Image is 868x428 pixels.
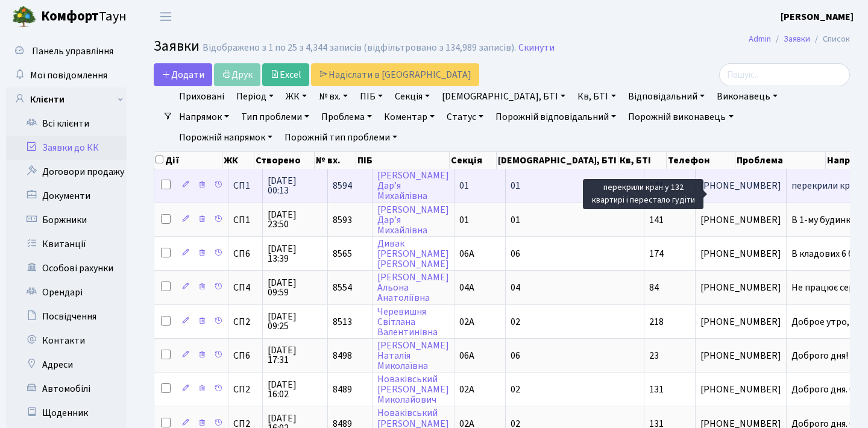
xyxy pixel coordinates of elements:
span: 01 [511,179,520,192]
span: 8565 [333,247,352,260]
a: [PERSON_NAME]Дар’яМихайлівна [377,169,449,203]
span: [DATE] 09:59 [268,278,322,297]
a: Приховані [174,86,229,107]
th: ПІБ [356,152,449,169]
a: Всі клієнти [6,112,127,136]
span: Заявки [154,36,200,57]
span: 06 [511,247,520,260]
th: № вх. [315,152,357,169]
a: [DEMOGRAPHIC_DATA], БТІ [437,86,570,107]
span: 84 [649,281,659,294]
span: 02 [511,383,520,396]
a: Адреси [6,353,127,377]
a: Мої повідомлення [6,63,127,87]
th: Кв, БТІ [618,152,666,169]
th: ЖК [222,152,254,169]
span: Додати [162,68,204,81]
a: Скинути [518,42,555,54]
a: № вх. [314,86,353,107]
span: 218 [649,315,664,329]
th: Проблема [735,152,826,169]
span: [PHONE_NUMBER] [700,215,781,225]
span: 04А [459,281,474,294]
span: 8593 [333,213,352,227]
a: [PERSON_NAME]Дар’яМихайлівна [377,203,449,237]
a: Секція [390,86,435,107]
a: Коментар [379,107,439,127]
a: Квитанції [6,232,127,256]
b: [PERSON_NAME] [781,10,854,24]
span: 8554 [333,281,352,294]
span: [DATE] 09:25 [268,312,322,331]
span: 02 [511,315,520,329]
a: Відповідальний [623,86,709,107]
a: ЖК [281,86,312,107]
span: 23 [649,349,659,362]
a: Тип проблеми [236,107,314,127]
span: 8513 [333,315,352,329]
a: Порожній тип проблеми [280,127,402,148]
a: Порожній напрямок [174,127,277,148]
th: Телефон [667,152,735,169]
span: 02А [459,315,474,329]
a: Особові рахунки [6,256,127,280]
span: Таун [41,7,127,27]
th: Створено [254,152,315,169]
a: Панель управління [6,39,127,63]
span: СП2 [233,385,257,394]
span: [PHONE_NUMBER] [700,249,781,259]
span: [DATE] 16:02 [268,380,322,399]
span: Панель управління [32,45,113,58]
a: Документи [6,184,127,208]
a: Заявки до КК [6,136,127,160]
a: Проблема [316,107,377,127]
input: Пошук... [719,63,850,86]
a: Контакти [6,329,127,353]
a: Орендарі [6,280,127,304]
span: В 1-му будинку[...] [791,213,867,227]
a: Щоденник [6,401,127,425]
a: Виконавець [712,86,782,107]
span: [DATE] 17:31 [268,345,322,365]
span: 02А [459,383,474,396]
span: 8498 [333,349,352,362]
a: Боржники [6,208,127,232]
span: 131 [649,383,664,396]
span: Доброго дня. 0[...] [791,383,866,396]
nav: breadcrumb [731,27,868,52]
span: [PHONE_NUMBER] [700,283,781,292]
span: [PHONE_NUMBER] [700,385,781,394]
th: [DEMOGRAPHIC_DATA], БТІ [497,152,618,169]
span: Мої повідомлення [30,69,107,82]
a: Статус [442,107,488,127]
span: СП1 [233,181,257,190]
span: [PHONE_NUMBER] [700,317,781,327]
span: [PHONE_NUMBER] [700,181,781,190]
span: 06А [459,247,474,260]
span: [DATE] 13:39 [268,244,322,263]
a: Договори продажу [6,160,127,184]
span: СП6 [233,351,257,360]
span: СП6 [233,249,257,259]
span: 174 [649,247,664,260]
span: СП4 [233,283,257,292]
a: Клієнти [6,87,127,112]
a: Новаківський[PERSON_NAME]Миколайович [377,373,449,406]
a: Напрямок [174,107,234,127]
span: 01 [459,179,469,192]
a: Admin [749,33,771,45]
a: Період [231,86,278,107]
li: Список [810,33,850,46]
span: 8594 [333,179,352,192]
button: Переключити навігацію [151,7,181,27]
span: 04 [511,281,520,294]
a: Заявки [784,33,810,45]
b: Комфорт [41,7,99,26]
span: СП1 [233,215,257,225]
span: 06А [459,349,474,362]
a: Дивак[PERSON_NAME][PERSON_NAME] [377,237,449,271]
span: [DATE] 00:13 [268,176,322,195]
th: Дії [154,152,222,169]
span: 01 [459,213,469,227]
a: Посвідчення [6,304,127,329]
